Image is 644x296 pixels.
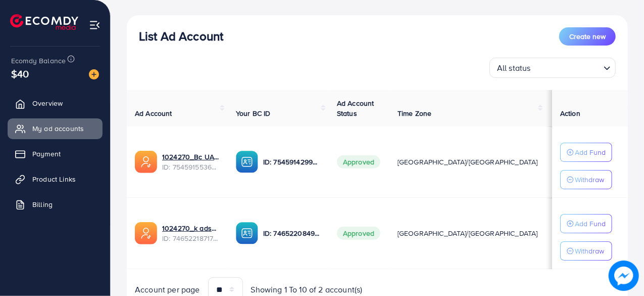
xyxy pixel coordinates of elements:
[8,118,103,139] a: My ad accounts
[263,156,321,168] p: ID: 7545914299548221448
[32,149,61,159] span: Payment
[135,151,157,173] img: ic-ads-acc.e4c84228.svg
[8,169,103,189] a: Product Links
[534,59,600,75] input: Search for option
[560,214,612,233] button: Add Fund
[11,56,66,66] span: Ecomdy Balance
[575,218,606,230] p: Add Fund
[398,228,538,238] span: [GEOGRAPHIC_DATA]/[GEOGRAPHIC_DATA]
[10,14,78,30] img: logo
[162,152,220,173] div: <span class='underline'>1024270_Bc UAE10kkk_1756920945833</span></br>7545915536356278280
[236,222,258,244] img: ic-ba-acc.ded83a64.svg
[560,108,580,118] span: Action
[89,19,101,31] img: menu
[8,194,103,215] a: Billing
[162,162,220,172] span: ID: 7545915536356278280
[236,151,258,173] img: ic-ba-acc.ded83a64.svg
[32,174,76,184] span: Product Links
[560,143,612,162] button: Add Fund
[560,170,612,189] button: Withdraw
[162,223,220,233] a: 1024270_k ads_1738132429680
[139,29,223,44] h3: List Ad Account
[263,227,321,239] p: ID: 7465220849314873360
[162,233,220,243] span: ID: 7465221871748186128
[32,98,63,108] span: Overview
[495,61,533,75] span: All status
[337,227,380,240] span: Approved
[89,69,99,79] img: image
[575,245,604,257] p: Withdraw
[337,98,374,118] span: Ad Account Status
[251,284,363,295] span: Showing 1 To 10 of 2 account(s)
[569,31,606,41] span: Create new
[398,157,538,167] span: [GEOGRAPHIC_DATA]/[GEOGRAPHIC_DATA]
[32,123,84,134] span: My ad accounts
[398,108,431,118] span: Time Zone
[8,93,103,113] a: Overview
[575,174,604,186] p: Withdraw
[11,66,29,81] span: $40
[560,241,612,261] button: Withdraw
[337,155,380,168] span: Approved
[609,261,639,291] img: image
[575,146,606,158] p: Add Fund
[559,27,616,46] button: Create new
[135,222,157,244] img: ic-ads-acc.e4c84228.svg
[8,144,103,164] a: Payment
[135,284,200,295] span: Account per page
[236,108,271,118] span: Your BC ID
[162,152,220,162] a: 1024270_Bc UAE10kkk_1756920945833
[162,223,220,244] div: <span class='underline'>1024270_k ads_1738132429680</span></br>7465221871748186128
[32,199,53,209] span: Billing
[489,58,616,78] div: Search for option
[135,108,172,118] span: Ad Account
